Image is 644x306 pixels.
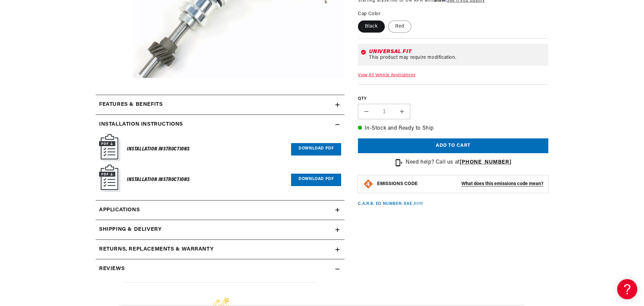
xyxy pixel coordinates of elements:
[99,265,125,273] h2: Reviews
[358,20,385,32] label: Black
[369,55,546,60] div: This product may require modification.
[99,134,120,161] img: Instruction Manual
[369,49,546,54] div: Universal Fit
[99,120,183,129] h2: Installation instructions
[377,181,543,187] button: EMISSIONS CODEWhat does this emissions code mean?
[96,220,344,239] summary: Shipping & Delivery
[363,179,374,189] img: Emissions code
[358,124,548,133] p: In-Stock and Ready to Ship
[99,245,214,254] h2: Returns, Replacements & Warranty
[358,201,423,207] p: C.A.R.B. EO Number: SAE J1171
[96,201,344,220] a: Applications
[291,174,341,186] a: Download PDF
[388,20,411,32] label: Red
[377,181,418,186] strong: EMISSIONS CODE
[358,73,415,77] a: View All Vehicle Applications
[358,96,548,102] label: QTY
[460,160,511,165] a: [PHONE_NUMBER]
[291,143,341,156] a: Download PDF
[358,138,548,153] button: Add to cart
[461,181,543,186] strong: What does this emissions code mean?
[96,115,344,134] summary: Installation instructions
[96,259,344,279] summary: Reviews
[99,165,120,192] img: Instruction Manual
[99,206,140,215] span: Applications
[127,145,190,154] h6: Installation Instructions
[99,225,162,234] h2: Shipping & Delivery
[96,240,344,259] summary: Returns, Replacements & Warranty
[406,158,511,167] p: Need help? Call us at
[99,100,163,109] h2: Features & Benefits
[127,175,190,184] h6: Installation Instructions
[358,10,381,17] legend: Cap Color
[96,95,344,115] summary: Features & Benefits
